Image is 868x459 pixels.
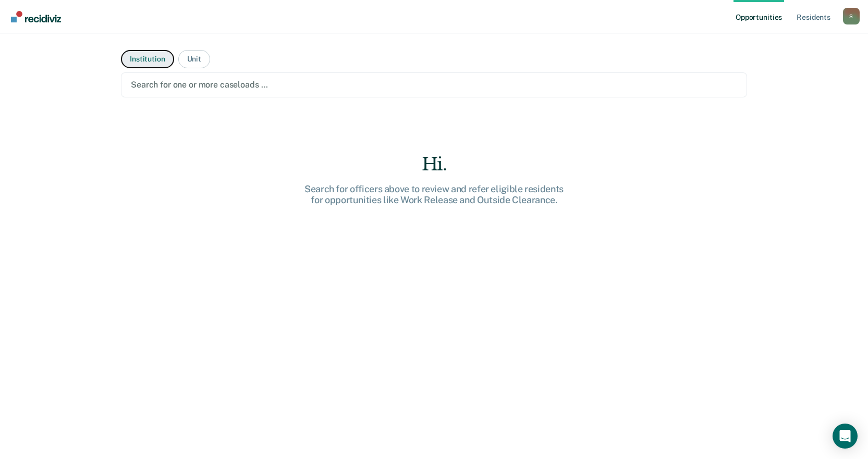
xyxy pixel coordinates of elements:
button: Unit [178,50,210,68]
button: Institution [121,50,174,68]
div: Search for officers above to review and refer eligible residents for opportunities like Work Rele... [267,183,601,206]
button: Profile dropdown button [843,8,860,24]
img: Recidiviz [11,11,61,22]
div: Hi. [267,154,601,175]
div: Open Intercom Messenger [833,424,858,449]
div: S [843,8,860,24]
